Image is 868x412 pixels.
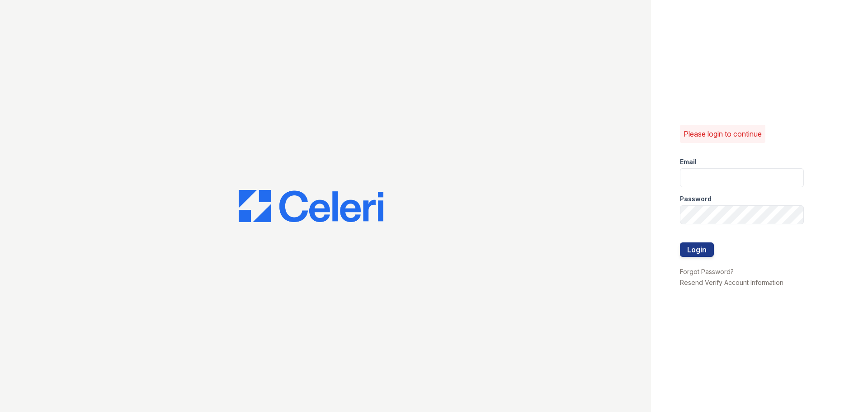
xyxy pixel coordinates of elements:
a: Forgot Password? [680,268,734,275]
label: Email [680,157,697,166]
label: Password [680,194,712,204]
img: CE_Logo_Blue-a8612792a0a2168367f1c8372b55b34899dd931a85d93a1a3d3e32e68fde9ad4.png [239,190,383,223]
p: Please login to continue [684,128,762,139]
a: Resend Verify Account Information [680,279,783,286]
button: Login [680,242,714,257]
